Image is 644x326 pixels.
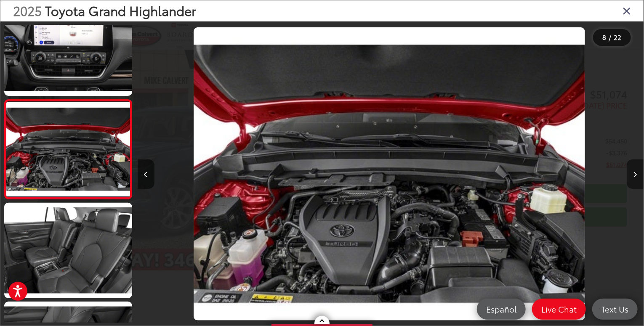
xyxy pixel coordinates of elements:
span: Toyota Grand Highlander [45,1,196,19]
span: / [608,34,612,40]
a: Español [477,299,526,320]
span: Español [482,304,521,314]
span: 8 [603,32,607,42]
img: 2025 Toyota Grand Highlander Platinum [194,27,585,321]
button: Next image [627,159,644,189]
span: Live Chat [537,304,581,314]
button: Previous image [138,159,154,189]
span: 2025 [13,1,42,19]
img: 2025 Toyota Grand Highlander Platinum [5,102,131,196]
a: Text Us [592,299,638,320]
img: 2025 Toyota Grand Highlander Platinum [3,201,133,299]
span: Text Us [597,304,633,314]
div: 2025 Toyota Grand Highlander Platinum 7 [136,27,642,321]
a: Live Chat [532,299,586,320]
span: 22 [614,32,622,42]
i: Close gallery [623,5,631,16]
